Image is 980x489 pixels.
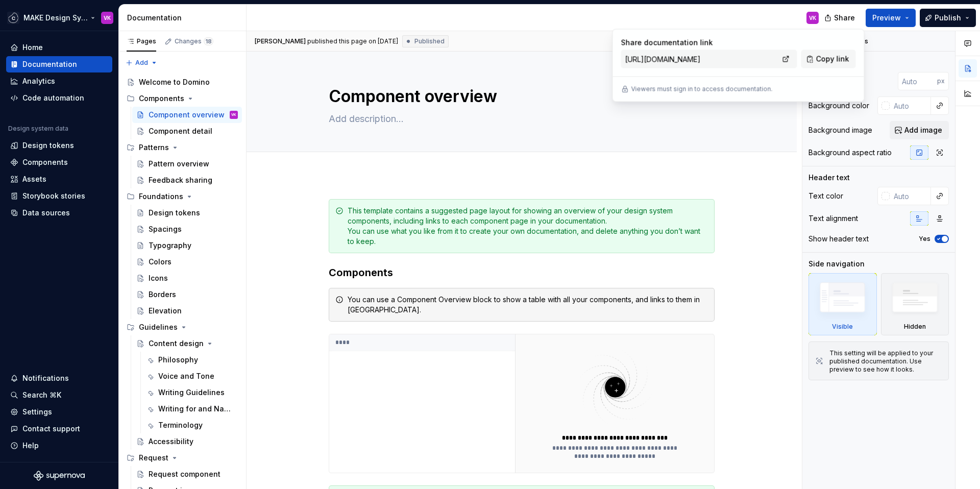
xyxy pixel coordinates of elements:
div: Welcome to Domino [139,77,210,87]
div: Visible [832,323,853,331]
div: published this page on [DATE] [307,37,398,45]
a: Documentation [6,56,112,72]
a: Spacings [132,221,242,237]
a: Design tokens [132,205,242,221]
div: Hidden [904,323,926,331]
label: Yes [919,235,930,243]
a: Borders [132,286,242,303]
button: Publish [920,9,976,27]
div: VK [104,14,111,22]
div: Patterns [122,139,242,156]
button: Notifications [6,370,112,386]
div: Spacings [149,224,182,234]
span: Publish [935,13,961,23]
div: Design tokens [22,140,74,151]
a: Design tokens [6,137,112,154]
div: Text alignment [808,213,858,224]
div: Writing for and Naming UX Elements [158,404,236,414]
div: You can use a Component Overview block to show a table with all your components, and links to the... [348,295,708,315]
a: Assets [6,171,112,187]
div: Home [22,42,43,53]
a: Component overviewVK [132,107,242,123]
div: Search ⌘K [22,390,61,400]
div: Components [22,157,68,167]
a: Elevation [132,303,242,319]
div: Documentation [22,59,77,69]
a: Writing for and Naming UX Elements [142,401,242,417]
button: Share [819,9,862,27]
button: Add image [890,121,949,139]
a: Component detail [132,123,242,139]
a: Colors [132,254,242,270]
div: Storybook stories [22,191,85,201]
div: Text color [808,191,843,201]
div: Colors [149,257,171,267]
a: Content design [132,335,242,352]
a: Home [6,39,112,56]
div: Help [22,441,39,451]
div: Code automation [22,93,84,103]
div: Content design [149,338,204,349]
a: Accessibility [132,433,242,450]
div: Foundations [139,191,183,202]
a: Typography [132,237,242,254]
div: Notifications [22,373,69,383]
span: Add image [904,125,942,135]
div: Request [122,450,242,466]
div: Background aspect ratio [808,148,892,158]
p: px [937,77,945,85]
button: MAKE Design SystemVK [2,7,116,29]
div: Request [139,453,168,463]
input: Auto [890,187,931,205]
svg: Supernova Logo [34,471,85,481]
a: Storybook stories [6,188,112,204]
button: Help [6,437,112,454]
button: Add [122,56,161,70]
a: Settings [6,404,112,420]
div: Request component [149,469,220,479]
div: Design tokens [149,208,200,218]
div: Design system data [8,125,68,133]
a: Terminology [142,417,242,433]
img: f5634f2a-3c0d-4c0b-9dc3-3862a3e014c7.png [7,12,19,24]
div: MAKE Design System [23,13,89,23]
h3: Components [329,265,715,280]
div: Assets [22,174,46,184]
a: Data sources [6,205,112,221]
div: Settings [22,407,52,417]
div: Pages [127,37,156,45]
div: Pattern overview [149,159,209,169]
span: Add [135,59,148,67]
div: Borders [149,289,176,300]
a: Welcome to Domino [122,74,242,90]
div: Icons [149,273,168,283]
div: Philosophy [158,355,198,365]
div: Foundations [122,188,242,205]
span: [PERSON_NAME] [255,37,306,45]
div: Component overview [149,110,225,120]
div: Show header text [808,234,869,244]
a: Icons [132,270,242,286]
div: Background image [808,125,872,135]
div: Components [139,93,184,104]
div: Components [122,90,242,107]
div: Hidden [881,273,949,335]
div: This template contains a suggested page layout for showing an overview of your design system comp... [348,206,708,247]
a: Code automation [6,90,112,106]
a: Analytics [6,73,112,89]
a: Philosophy [142,352,242,368]
div: Documentation [127,13,242,23]
button: Copy link [801,50,856,68]
div: Changes [175,37,213,45]
a: Request component [132,466,242,482]
div: Header text [808,173,850,183]
a: Writing Guidelines [142,384,242,401]
button: Contact support [6,421,112,437]
div: Data sources [22,208,70,218]
div: This setting will be applied to your published documentation. Use preview to see how it looks. [829,349,942,374]
div: Feedback sharing [149,175,212,185]
div: Guidelines [122,319,242,335]
div: Accessibility [149,436,193,447]
div: Analytics [22,76,55,86]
